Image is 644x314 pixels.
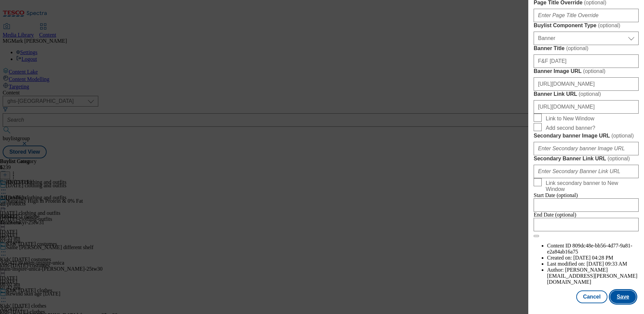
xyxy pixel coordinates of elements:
span: ( optional ) [598,23,621,28]
span: Start Date (optional) [534,192,578,198]
input: Enter Date [534,218,639,231]
span: [PERSON_NAME][EMAIL_ADDRESS][PERSON_NAME][DOMAIN_NAME] [547,267,637,285]
label: Banner Title [534,45,639,52]
li: Author: [547,267,639,285]
span: Add second banner? [546,125,595,131]
span: [DATE] 04:28 PM [573,255,613,261]
input: Enter Banner Link URL [534,100,639,114]
li: Content ID [547,243,639,255]
span: ( optional ) [583,68,605,74]
label: Secondary banner Image URL [534,132,639,139]
span: ( optional ) [611,133,634,139]
label: Banner Image URL [534,68,639,75]
input: Enter Date [534,198,639,212]
input: Enter Secondary banner Image URL [534,142,639,155]
span: 809dc48e-bb56-4d77-9a81-e2a84ab16a75 [547,243,632,254]
input: Enter Page Title Override [534,9,639,22]
span: End Date (optional) [534,212,576,218]
li: Last modified on: [547,261,639,267]
input: Enter Banner Title [534,54,639,68]
span: ( optional ) [566,45,589,51]
label: Buylist Component Type [534,22,639,29]
span: ( optional ) [579,91,601,97]
label: Banner Link URL [534,91,639,97]
span: Link secondary banner to New Window [546,180,636,192]
span: [DATE] 09:33 AM [587,261,627,267]
label: Secondary Banner Link URL [534,155,639,162]
li: Created on: [547,255,639,261]
input: Enter Secondary Banner Link URL [534,165,639,178]
input: Enter Banner Image URL [534,77,639,91]
button: Cancel [576,290,607,303]
span: ( optional ) [607,156,630,161]
button: Save [610,290,636,303]
span: Link to New Window [546,116,594,122]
